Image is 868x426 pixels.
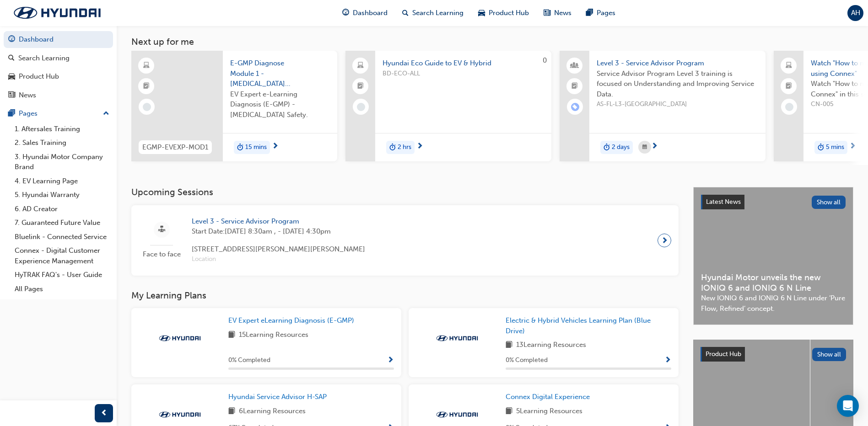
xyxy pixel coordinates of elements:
a: Level 3 - Service Advisor ProgramService Advisor Program Level 3 training is focused on Understan... [560,51,766,161]
span: 2 days [612,142,630,153]
a: Electric & Hybrid Vehicles Learning Plan (Blue Drive) [506,315,671,336]
span: EGMP-EVEXP-MOD1 [142,142,208,153]
span: sessionType_FACE_TO_FACE-icon [158,224,165,235]
span: search-icon [8,54,15,63]
img: Trak [5,3,110,22]
span: 0 % Completed [506,355,548,366]
span: [STREET_ADDRESS][PERSON_NAME][PERSON_NAME] [192,244,365,255]
h3: My Learning Plans [131,290,679,301]
span: car-icon [8,73,15,81]
span: booktick-icon [571,80,578,92]
button: AH [847,5,863,21]
span: prev-icon [101,408,108,419]
a: HyTRAK FAQ's - User Guide [11,268,113,282]
a: EV Expert eLearning Diagnosis (E-GMP) [228,315,358,326]
span: learningResourceType_ELEARNING-icon [143,60,150,72]
span: Connex Digital Experience [506,393,590,401]
span: AS-FL-L3-[GEOGRAPHIC_DATA] [597,99,758,110]
span: Electric & Hybrid Vehicles Learning Plan (Blue Drive) [506,316,651,335]
button: DashboardSearch LearningProduct HubNews [4,29,113,105]
button: Show Progress [387,355,394,366]
a: Connex Digital Experience [506,392,593,402]
span: duration-icon [237,142,243,154]
div: Search Learning [18,53,70,64]
a: Product Hub [4,68,113,85]
a: Latest NewsShow all [701,195,846,209]
span: duration-icon [389,142,396,154]
span: 0 % Completed [228,355,270,366]
span: Level 3 - Service Advisor Program [192,216,365,227]
a: 2. Sales Training [11,136,113,150]
span: next-icon [651,143,658,151]
span: EV Expert e-Learning Diagnosis (E-GMP) - [MEDICAL_DATA] Safety. [230,89,330,120]
span: news-icon [544,7,550,19]
h3: Next up for me [117,37,868,47]
a: 3. Hyundai Motor Company Brand [11,150,113,174]
a: 1. Aftersales Training [11,122,113,136]
span: laptop-icon [357,60,364,72]
span: learningRecordVerb_NONE-icon [785,103,793,111]
span: duration-icon [818,142,824,154]
button: Show all [812,196,846,209]
span: duration-icon [604,142,610,154]
span: Search Learning [412,8,464,18]
span: guage-icon [8,36,15,44]
span: book-icon [228,330,235,341]
button: Show all [812,348,846,361]
span: 5 mins [826,142,844,153]
button: Pages [4,105,113,122]
span: Hyundai Motor unveils the new IONIQ 6 and IONIQ 6 N Line [701,272,846,293]
a: pages-iconPages [579,4,623,22]
span: search-icon [402,7,409,19]
img: Trak [432,410,482,419]
a: Dashboard [4,31,113,48]
span: E-GMP Diagnose Module 1 - [MEDICAL_DATA] Safety [230,58,330,89]
a: News [4,87,113,104]
a: Latest NewsShow allHyundai Motor unveils the new IONIQ 6 and IONIQ 6 N LineNew IONIQ 6 and IONIQ ... [693,187,853,325]
span: Level 3 - Service Advisor Program [597,58,758,69]
span: laptop-icon [786,60,792,72]
a: search-iconSearch Learning [395,4,471,22]
a: 0Hyundai Eco Guide to EV & HybridBD-ECO-ALLduration-icon2 hrs [345,51,551,161]
span: learningRecordVerb_ENROLL-icon [571,103,579,111]
a: 7. Guaranteed Future Value [11,216,113,230]
span: Start Date: [DATE] 8:30am , - [DATE] 4:30pm [192,226,365,237]
div: Product Hub [19,71,59,82]
span: AH [851,8,860,18]
span: book-icon [228,406,235,417]
span: booktick-icon [786,80,792,92]
span: 6 Learning Resources [239,406,306,417]
div: Pages [19,108,38,119]
a: Face to faceLevel 3 - Service Advisor ProgramStart Date:[DATE] 8:30am , - [DATE] 4:30pm[STREET_AD... [139,213,671,268]
span: Pages [597,8,615,18]
span: Show Progress [664,357,671,365]
span: Face to face [139,249,184,260]
span: booktick-icon [357,80,364,92]
span: Show Progress [387,357,394,365]
span: 5 Learning Resources [516,406,582,417]
span: book-icon [506,406,512,417]
a: All Pages [11,282,113,296]
span: 15 Learning Resources [239,330,308,341]
button: Show Progress [664,355,671,366]
img: Trak [155,334,205,343]
div: Open Intercom Messenger [837,395,859,417]
a: Hyundai Service Advisor H-SAP [228,392,330,402]
span: 13 Learning Resources [516,340,586,351]
span: Latest News [706,198,741,206]
span: BD-ECO-ALL [383,69,544,79]
span: learningRecordVerb_NONE-icon [143,103,151,111]
span: Product Hub [706,350,741,358]
a: 4. EV Learning Page [11,174,113,188]
span: Location [192,254,365,265]
span: 15 mins [245,142,267,153]
span: pages-icon [586,7,593,19]
a: Bluelink - Connected Service [11,230,113,244]
span: News [554,8,571,18]
span: booktick-icon [143,80,150,92]
div: News [19,90,36,101]
a: Search Learning [4,50,113,67]
span: book-icon [506,340,512,351]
